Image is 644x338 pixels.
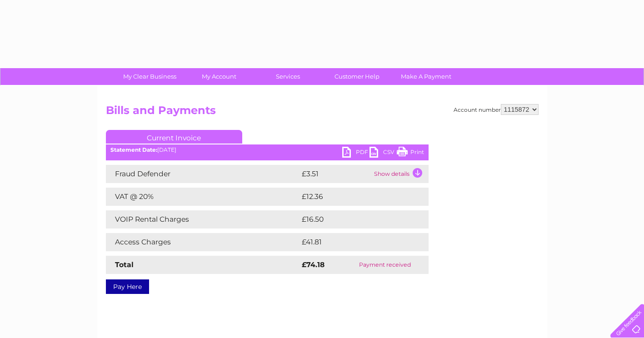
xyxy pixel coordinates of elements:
td: Payment received [341,256,428,274]
td: Access Charges [106,233,300,251]
td: VOIP Rental Charges [106,210,300,229]
strong: £74.18 [302,260,324,269]
h2: Bills and Payments [106,104,539,121]
a: Current Invoice [106,130,242,144]
a: Make A Payment [389,68,464,85]
a: Customer Help [320,68,394,85]
td: Show details [372,165,429,183]
td: VAT @ 20% [106,188,300,206]
a: Services [250,68,325,85]
td: £41.81 [300,233,409,251]
a: Pay Here [106,279,149,294]
a: PDF [342,147,369,160]
a: My Clear Business [112,68,187,85]
div: Account number [454,104,539,115]
strong: Total [115,260,134,269]
div: [DATE] [106,147,429,153]
a: My Account [181,68,256,85]
td: £3.51 [300,165,372,183]
td: Fraud Defender [106,165,300,183]
a: CSV [369,147,397,160]
td: £12.36 [300,188,409,206]
b: Statement Date: [110,146,157,153]
td: £16.50 [300,210,409,229]
a: Print [397,147,424,160]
